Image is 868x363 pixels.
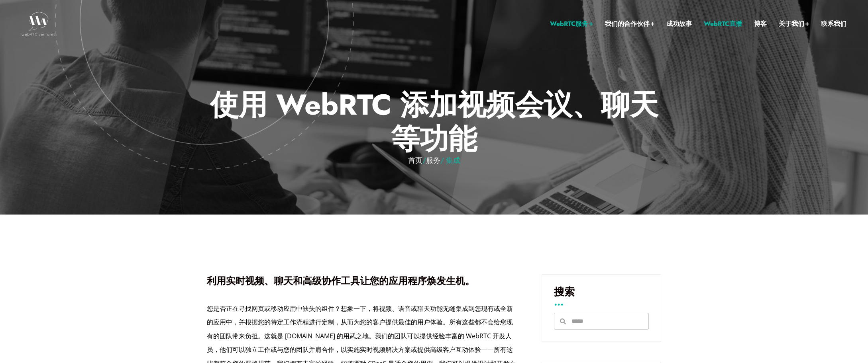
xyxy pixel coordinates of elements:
[554,284,575,299] font: 搜索
[666,19,692,28] font: 成功故事
[666,19,692,29] a: 成功故事
[440,155,460,166] font: / 集成
[408,155,422,166] a: 首页
[210,84,658,160] font: 使用 WebRTC 添加视频会议、聊天等功能
[704,19,742,28] font: WebRTC直播
[821,19,846,29] a: 联系我们
[605,19,650,28] font: 我们的合作伙伴
[704,19,742,29] a: WebRTC直播
[779,19,804,28] font: 关于我们
[554,294,564,309] font: ...
[550,19,588,28] font: WebRTC服务
[207,274,475,288] font: 利用实时视频、聊天和高级协作工具让您的应用程序焕发生机。
[22,12,55,36] img: WebRTC.ventures
[550,19,593,29] a: WebRTC服务
[754,19,767,29] a: 博客
[426,155,440,166] a: 服务
[754,19,767,28] font: 博客
[779,19,809,29] a: 关于我们
[422,155,426,166] font: /
[821,19,846,28] font: 联系我们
